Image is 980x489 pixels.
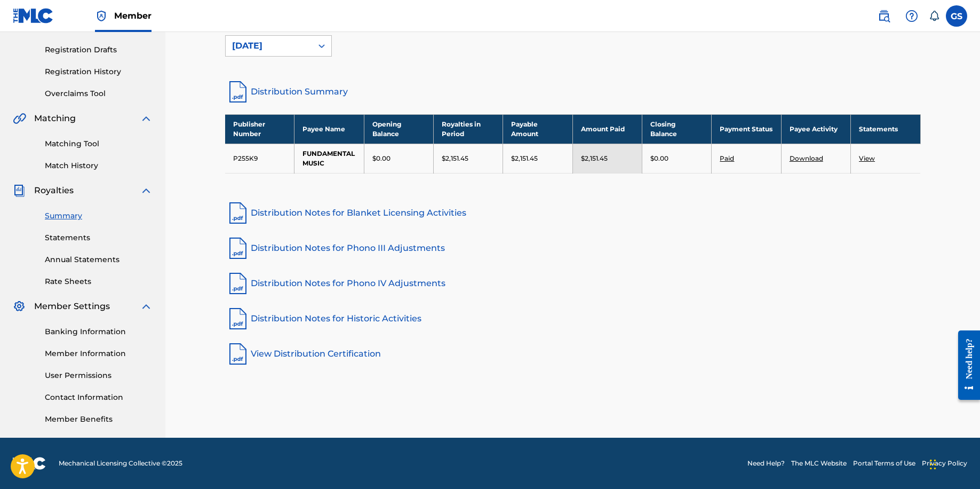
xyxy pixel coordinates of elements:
[372,154,391,163] p: $0.00
[13,8,54,23] img: MLC Logo
[927,438,980,489] iframe: Chat Widget
[905,10,918,22] img: help
[873,5,895,27] a: Public Search
[650,154,668,163] p: $0.00
[225,271,251,296] img: pdf
[232,40,306,52] div: [DATE]
[225,144,294,173] td: P255K9
[946,5,967,27] div: User Menu
[294,144,364,173] td: FUNDAMENTAL MUSIC
[581,154,608,163] p: $2,151.45
[114,10,152,22] span: Member
[45,370,153,381] a: User Permissions
[929,11,939,21] div: Notifications
[45,160,153,171] a: Match History
[950,322,980,408] iframe: Resource Center
[922,459,967,468] a: Privacy Policy
[712,114,781,144] th: Payment Status
[45,232,153,243] a: Statements
[45,210,153,222] a: Summary
[225,114,294,144] th: Publisher Number
[45,138,153,149] a: Matching Tool
[59,459,182,468] span: Mechanical Licensing Collective © 2025
[13,300,26,313] img: Member Settings
[442,154,468,163] p: $2,151.45
[294,114,364,144] th: Payee Name
[720,154,734,162] a: Paid
[34,184,74,197] span: Royalties
[45,276,153,287] a: Rate Sheets
[225,341,251,367] img: pdf
[781,114,850,144] th: Payee Activity
[859,154,875,162] a: View
[13,457,46,470] img: logo
[45,326,153,337] a: Banking Information
[45,348,153,359] a: Member Information
[45,44,153,56] a: Registration Drafts
[225,200,251,226] img: pdf
[45,88,153,99] a: Overclaims Tool
[225,341,921,367] a: View Distribution Certification
[364,114,433,144] th: Opening Balance
[13,112,26,125] img: Matching
[791,459,847,468] a: The MLC Website
[225,79,921,105] a: Distribution Summary
[34,300,110,313] span: Member Settings
[225,235,251,261] img: pdf
[642,114,712,144] th: Closing Balance
[45,66,153,77] a: Registration History
[95,10,108,22] img: Top Rightsholder
[140,300,153,313] img: expand
[511,154,538,163] p: $2,151.45
[13,184,26,197] img: Royalties
[853,459,915,468] a: Portal Terms of Use
[34,112,76,125] span: Matching
[790,154,823,162] a: Download
[140,112,153,125] img: expand
[225,79,251,105] img: distribution-summary-pdf
[225,200,921,226] a: Distribution Notes for Blanket Licensing Activities
[225,306,921,332] a: Distribution Notes for Historic Activities
[225,271,921,296] a: Distribution Notes for Phono IV Adjustments
[434,114,503,144] th: Royalties in Period
[901,5,922,27] div: Help
[140,184,153,197] img: expand
[503,114,572,144] th: Payable Amount
[45,392,153,403] a: Contact Information
[45,254,153,265] a: Annual Statements
[747,459,785,468] a: Need Help?
[930,448,936,480] div: Drag
[851,114,920,144] th: Statements
[45,414,153,425] a: Member Benefits
[225,235,921,261] a: Distribution Notes for Phono III Adjustments
[225,306,251,332] img: pdf
[572,114,642,144] th: Amount Paid
[878,10,890,22] img: search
